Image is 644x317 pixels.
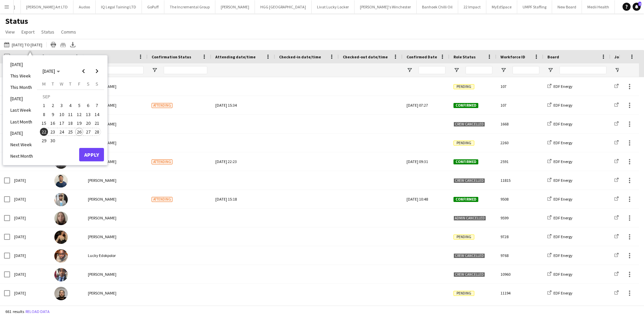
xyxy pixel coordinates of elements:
button: 05-09-2025 [75,101,84,110]
li: This Month [6,82,37,93]
a: EDF Energy [547,234,573,239]
button: 26-09-2025 [75,127,84,136]
button: Audoo [73,0,96,13]
a: EDF Energy [547,121,573,126]
a: EDF Energy [547,253,573,258]
button: 27-09-2025 [84,127,92,136]
span: Crew cancelled [453,253,485,258]
span: F [78,81,80,87]
span: EDF Energy [553,290,573,296]
img: stephen harrison [54,287,68,300]
div: 107 [496,96,543,114]
a: EDF Energy [547,84,573,89]
span: Confirmed [453,103,478,108]
button: 08-09-2025 [40,110,48,119]
button: 21-09-2025 [93,119,101,127]
img: Dana Holloway [54,212,68,225]
a: 2 [633,3,641,11]
button: Open Filter Menu [547,67,553,73]
a: EDF Energy [547,103,573,108]
div: [DATE] 15:18 [215,190,271,208]
div: 1668 [496,115,543,133]
button: Apply [79,148,104,161]
button: 01-09-2025 [40,101,48,110]
span: Crew cancelled [453,272,485,277]
span: Export [21,29,35,35]
div: [DATE] [10,265,50,283]
span: EDF Energy [553,272,573,277]
span: Name [88,54,99,59]
li: Last Week [6,104,37,116]
button: 30-09-2025 [48,136,57,145]
button: Open Filter Menu [614,67,621,73]
div: [DATE] 15:34 [215,96,271,114]
span: W [60,81,63,87]
div: [DATE] [10,209,50,227]
div: [DATE] 09:31 [402,152,449,171]
button: [PERSON_NAME] Art LTD [21,0,73,13]
div: 9599 [496,209,543,227]
button: IQ Legal Taining LTD [96,0,142,13]
button: Medii Health [582,0,615,13]
button: Reload data [24,308,51,315]
div: [DATE] [10,246,50,265]
a: Comms [58,28,79,36]
div: [DATE] [10,190,50,208]
button: 16-09-2025 [48,119,57,127]
app-action-btn: Crew files as ZIP [59,41,67,49]
span: Confirmed [453,159,478,164]
span: 13 [84,110,92,118]
span: M [42,81,46,87]
span: 23 [49,128,57,136]
a: EDF Energy [547,140,573,145]
span: 4 [66,102,74,110]
img: Lena Yarotska [54,230,68,244]
button: Open Filter Menu [152,67,158,73]
span: S [96,81,98,87]
div: 2591 [496,152,543,171]
span: 5 [75,102,83,110]
span: Confirmed Date [407,54,437,59]
button: HGG [GEOGRAPHIC_DATA] [255,0,312,13]
span: 9 [49,110,57,118]
div: [DATE] [10,284,50,302]
li: This Week [6,70,37,82]
button: 22 Impact [458,0,486,13]
span: Attending [152,197,172,202]
span: 27 [84,128,92,136]
input: Workforce ID Filter Input [513,66,539,74]
button: MyEdSpace [486,0,517,13]
button: GoPuff [142,0,164,13]
li: Next Month [6,150,37,162]
span: 12 [75,110,83,118]
span: EDF Energy [553,178,573,183]
button: 03-09-2025 [57,101,66,110]
span: EDF Energy [553,197,573,202]
div: 9728 [496,227,543,246]
span: 10 [58,110,66,118]
button: 15-09-2025 [40,119,48,127]
button: 04-09-2025 [66,101,75,110]
button: Open Filter Menu [453,67,460,73]
span: Confirmation Status [152,54,191,59]
button: 23-09-2025 [48,127,57,136]
span: 16 [49,119,57,127]
span: Crew cancelled [453,178,485,183]
span: 24 [58,128,66,136]
span: Status [41,29,54,35]
button: 07-09-2025 [93,101,101,110]
span: Job Title [614,54,632,59]
button: 14-09-2025 [93,110,101,119]
button: 09-09-2025 [48,110,57,119]
span: 29 [40,137,48,145]
span: Pending [453,291,474,296]
span: Date [14,54,23,59]
button: [PERSON_NAME] [215,0,255,13]
span: 21 [93,119,101,127]
span: Attending [152,159,172,164]
span: EDF Energy [553,121,573,126]
input: Board Filter Input [559,66,606,74]
span: EDF Energy [553,103,573,108]
button: [PERSON_NAME]'s Winchester [355,0,417,13]
app-action-btn: Print [49,41,57,49]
